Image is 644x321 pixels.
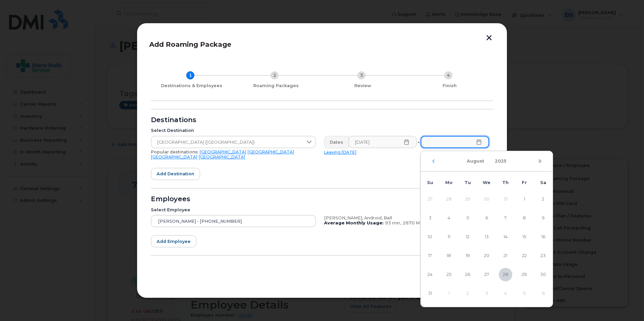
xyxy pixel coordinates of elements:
[151,215,316,227] input: Search device
[480,211,493,225] span: 6
[423,230,437,244] span: 10
[477,265,496,284] td: 27
[491,155,510,167] button: Choose Year
[149,40,231,48] span: Add Roaming Package
[199,154,245,159] a: [GEOGRAPHIC_DATA]
[477,227,496,246] td: 13
[440,190,458,209] td: 28
[496,227,515,246] td: 14
[324,215,489,221] div: [PERSON_NAME], Android, Bell
[440,246,458,265] td: 18
[534,190,553,209] td: 2
[402,220,424,225] span: 2870 MB,
[537,268,550,281] span: 30
[151,154,197,159] a: [GEOGRAPHIC_DATA]
[499,249,512,262] span: 21
[458,246,477,265] td: 19
[440,227,458,246] td: 11
[499,211,512,225] span: 7
[458,284,477,303] td: 2
[431,159,436,163] button: Previous Month
[534,246,553,265] td: 23
[442,211,456,225] span: 4
[537,211,550,225] span: 9
[416,136,421,148] div: -
[458,190,477,209] td: 29
[477,284,496,303] td: 3
[496,209,515,227] td: 7
[423,287,437,300] span: 31
[461,211,475,225] span: 5
[151,149,198,154] span: Popular destinations:
[518,230,531,244] span: 15
[151,128,316,133] div: Select Destination
[522,180,527,185] span: Fr
[235,83,317,88] div: Roaming Packages
[480,249,493,262] span: 20
[421,265,440,284] td: 24
[440,265,458,284] td: 25
[423,268,437,281] span: 24
[151,235,196,247] button: Add employee
[385,220,401,225] span: 93 min,
[515,209,534,227] td: 8
[515,284,534,303] td: 5
[420,151,553,307] div: Choose Date
[357,71,365,79] div: 3
[537,249,550,262] span: 23
[534,227,553,246] td: 16
[151,117,493,123] div: Destinations
[480,268,493,281] span: 27
[458,209,477,227] td: 5
[534,265,553,284] td: 30
[461,268,475,281] span: 26
[463,155,488,167] button: Choose Month
[445,180,453,185] span: Mo
[409,83,490,88] div: Finish
[496,190,515,209] td: 31
[515,246,534,265] td: 22
[515,190,534,209] td: 1
[483,180,490,185] span: We
[499,230,512,244] span: 14
[151,207,316,213] div: Select Employee
[324,150,356,155] a: Leaving [DATE]
[442,230,456,244] span: 11
[421,136,489,148] input: Please fill out this field
[496,265,515,284] td: 28
[427,180,433,185] span: Su
[518,249,531,262] span: 22
[518,268,531,281] span: 29
[502,180,509,185] span: Th
[458,265,477,284] td: 26
[421,209,440,227] td: 3
[423,249,437,262] span: 17
[461,230,475,244] span: 12
[464,180,471,185] span: Tu
[151,197,493,202] div: Employees
[421,284,440,303] td: 31
[270,71,279,79] div: 2
[151,168,200,180] button: Add destination
[461,249,475,262] span: 19
[537,230,550,244] span: 16
[540,180,546,185] span: Sa
[477,246,496,265] td: 20
[440,209,458,227] td: 4
[200,149,246,154] a: [GEOGRAPHIC_DATA]
[538,159,542,163] button: Next Month
[515,265,534,284] td: 29
[518,211,531,225] span: 8
[477,190,496,209] td: 30
[157,171,194,177] span: Add destination
[322,83,404,88] div: Review
[421,246,440,265] td: 17
[421,227,440,246] td: 10
[157,238,191,245] span: Add employee
[248,149,294,154] a: [GEOGRAPHIC_DATA]
[496,284,515,303] td: 4
[444,71,452,79] div: 4
[458,227,477,246] td: 12
[442,268,456,281] span: 25
[440,284,458,303] td: 1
